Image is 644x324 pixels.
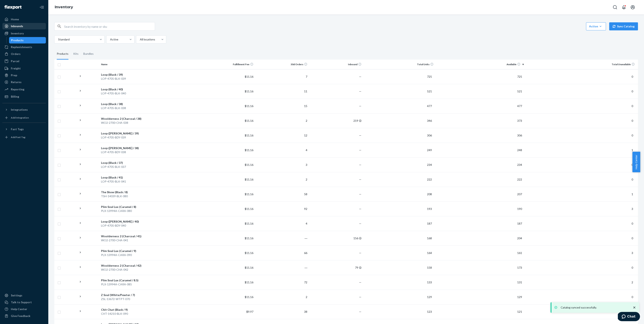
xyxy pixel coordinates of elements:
[516,222,524,225] span: 187
[2,65,46,72] a: Freight
[630,192,635,196] span: 1
[11,307,27,311] div: Help Center
[101,297,199,301] div: ZSL-13672-WTPT-070
[11,116,29,119] div: Add Integration
[101,238,199,242] div: WO2-2700-CHA-041
[11,87,24,91] div: Reporting
[309,260,363,275] td: 79
[101,282,199,286] div: PLX-13994A-CARA-085
[309,231,363,246] td: 156
[255,84,309,99] td: 11
[632,152,640,172] span: Help Center
[101,73,199,77] div: Loop (Black / 39)
[2,115,46,121] a: Add Integration
[516,134,524,137] span: 306
[57,48,68,60] div: Products
[516,295,524,299] span: 129
[611,3,619,11] button: Open Search Box
[359,295,361,299] span: —
[2,299,46,305] button: Talk to Support
[11,108,28,112] div: Integrations
[83,48,94,60] div: Bundles
[110,37,110,41] input: Active
[359,163,361,166] span: —
[255,275,309,290] td: 72
[11,300,32,304] div: Talk to Support
[2,126,46,132] button: Fast Tags
[101,131,199,135] div: Loop ([PERSON_NAME] / 39)
[516,90,524,93] span: 521
[609,22,638,30] button: Sync Catalog
[255,113,309,128] td: 2
[425,119,433,122] span: 346
[11,17,19,21] div: Home
[255,231,309,246] td: ―
[11,80,22,84] div: Returns
[11,52,21,56] div: Orders
[2,30,46,37] a: Inventory
[425,148,433,152] span: 249
[11,59,19,63] div: Parcel
[435,60,525,69] th: Available
[101,165,199,169] div: LOP-4705-BLK-037
[73,48,78,60] div: Kits
[245,148,253,152] span: $11.16
[516,148,524,152] span: 248
[245,222,253,225] span: $11.16
[245,207,253,210] span: $11.16
[101,161,199,165] div: Loop (Black / 37)
[255,143,309,157] td: 4
[516,310,524,313] span: 121
[64,22,155,30] input: Search inventory by name or sku
[255,172,309,187] td: 2
[101,194,199,198] div: TSH-14039-BLK-080
[425,295,433,299] span: 129
[255,128,309,143] td: 12
[11,135,25,139] div: Add Fast Tag
[101,293,199,297] div: Z Soul (White/Pewter / 7)
[101,205,199,209] div: Plim Soul Lux (Caramel / 8)
[101,77,199,81] div: LOP-4705-BLK-039
[630,251,635,255] span: 3
[101,91,199,95] div: LOP-4705-BLK-040
[2,106,46,113] button: Integrations
[630,148,635,152] span: 1
[516,266,524,269] span: 173
[245,251,253,255] span: $11.16
[359,222,361,225] span: —
[309,113,363,128] td: 219
[11,95,19,99] div: Billing
[101,102,199,106] div: Loop (Black / 38)
[425,192,433,196] span: 208
[630,281,635,284] span: 2
[255,60,309,69] th: 30d Orders
[255,99,309,113] td: 15
[11,293,22,297] div: Settings
[255,157,309,172] td: 3
[589,24,603,28] div: Action
[245,295,253,299] span: $11.16
[630,178,635,181] span: 0
[201,60,255,69] th: Fulfillment Fee
[255,304,309,319] td: 38
[630,266,635,269] span: 0
[2,313,46,319] button: Give Feedback
[11,45,32,49] div: Replenishments
[359,148,361,152] span: —
[9,37,46,43] a: Products
[245,134,253,137] span: $11.16
[101,249,199,253] div: Plim Soul Lux (Caramel / 9)
[2,51,46,57] a: Orders
[139,37,140,41] input: All locations
[516,75,524,78] span: 725
[255,246,309,260] td: 66
[2,72,46,78] a: Prep
[516,251,524,255] span: 161
[246,310,253,313] span: $9.97
[245,178,253,181] span: $11.16
[255,201,309,216] td: 92
[101,220,199,224] div: Loop ([PERSON_NAME] / 40)
[245,75,253,78] span: $11.16
[2,134,46,140] a: Add Fast Tag
[2,58,46,64] a: Parcel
